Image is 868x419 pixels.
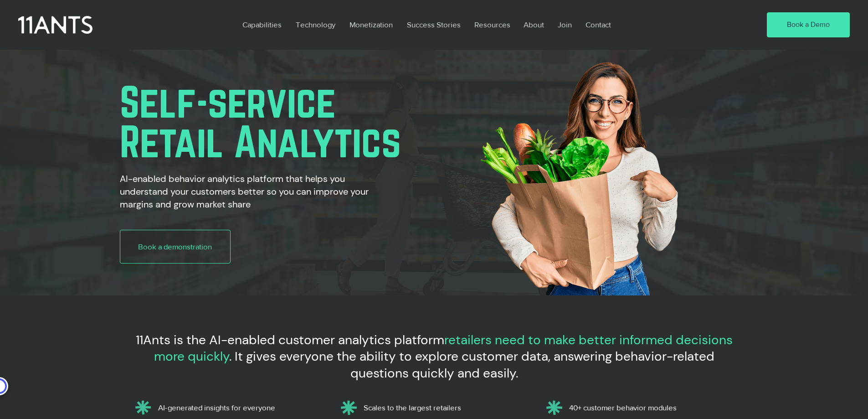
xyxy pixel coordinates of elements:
a: Technology [289,14,343,35]
a: Book a Demo [767,12,850,38]
a: Join [551,14,579,35]
p: About [519,14,549,35]
span: 11Ants is the AI-enabled customer analytics platform [136,331,444,348]
p: Contact [581,14,616,35]
a: Success Stories [400,14,467,35]
span: . It gives everyone the ability to explore customer data, answering behavior-related questions qu... [229,348,714,381]
span: Retail Analytics [120,118,401,165]
a: About [517,14,551,35]
p: Scales to the largest retailers [364,403,529,412]
a: Book a demonstration [120,230,231,264]
span: AI-generated insights for everyone [158,403,275,412]
span: retailers need to make better informed decisions more quickly [154,331,733,365]
p: Resources [470,14,515,35]
a: Contact [579,14,619,35]
p: Monetization [345,14,397,35]
span: Book a Demo [787,20,830,30]
a: Capabilities [236,14,289,35]
h2: AI-enabled behavior analytics platform that helps you understand your customers better so you can... [120,172,394,211]
p: Technology [291,14,340,35]
p: Capabilities [238,14,286,35]
p: Join [553,14,576,35]
p: 40+ customer behavior modules [569,403,735,412]
p: Success Stories [402,14,465,35]
a: Resources [467,14,517,35]
nav: Site [236,14,740,35]
a: Monetization [343,14,400,35]
span: Self-service [120,78,336,125]
span: Book a demonstration [138,241,212,252]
